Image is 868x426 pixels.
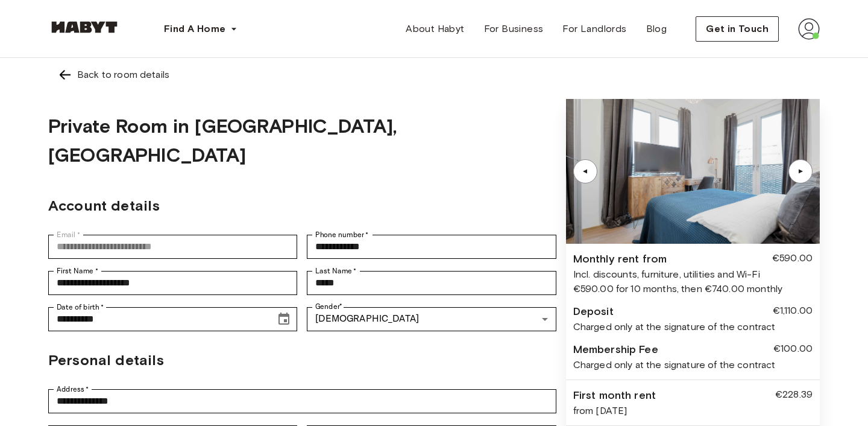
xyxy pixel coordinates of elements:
a: For Business [474,17,553,41]
span: Blog [646,22,667,36]
label: Address [57,384,89,395]
span: Find A Home [164,22,225,36]
div: Back to room details [77,68,169,82]
div: €100.00 [773,342,813,358]
div: Monthly rent from [573,251,667,267]
div: ▲ [579,168,591,175]
div: Deposit [573,304,614,320]
a: Left pointing arrowBack to room details [48,58,820,92]
div: €590.00 [772,251,813,267]
div: €590.00 for 10 months, then €740.00 monthly [573,282,813,296]
div: Incl. discounts, furniture, utilities and Wi-Fi [573,267,813,282]
button: Find A Home [154,17,247,41]
span: Get in Touch [706,22,769,36]
div: Charged only at the signature of the contract [573,358,813,372]
div: ▲ [794,168,807,175]
a: About Habyt [396,17,474,41]
label: Gender * [315,302,342,312]
img: Image of the room [566,99,820,244]
div: Membership Fee [573,342,658,358]
a: Blog [637,17,677,41]
span: About Habyt [406,22,464,36]
img: Left pointing arrow [58,68,72,82]
div: First month rent [573,387,656,404]
label: Last Name [315,265,357,276]
h1: Private Room in [GEOGRAPHIC_DATA], [GEOGRAPHIC_DATA] [48,112,556,170]
label: First Name [57,265,98,276]
h2: Account details [48,195,556,217]
label: Email [57,229,80,240]
div: €228.39 [775,387,813,404]
label: Date of birth [57,302,104,313]
h2: Personal details [48,349,556,371]
label: Phone number [315,229,369,240]
div: Charged only at the signature of the contract [573,320,813,334]
span: For Business [484,22,544,36]
div: from [DATE] [573,404,813,418]
img: avatar [798,18,820,40]
a: For Landlords [553,17,636,41]
img: Habyt [48,21,121,33]
span: For Landlords [562,22,626,36]
button: Choose date, selected date is Aug 25, 2000 [272,307,296,331]
div: [DEMOGRAPHIC_DATA] [307,307,556,331]
div: €1,110.00 [773,304,813,320]
button: Get in Touch [696,16,779,42]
